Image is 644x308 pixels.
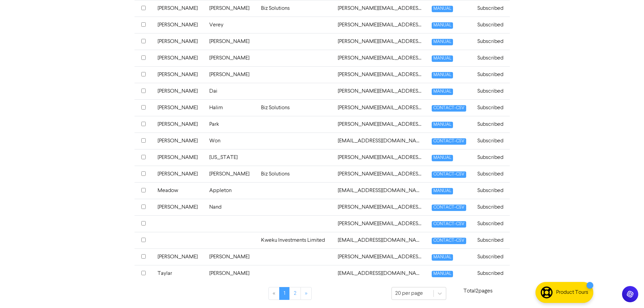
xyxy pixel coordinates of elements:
td: prritesh@bizgroup.co.nz [334,232,428,248]
p: Total 2 pages [446,287,510,295]
td: [PERSON_NAME] [153,33,205,50]
td: [PERSON_NAME] [153,50,205,66]
td: Subscribed [473,166,510,182]
td: jane@bizsolutions.co.nz [334,149,428,166]
td: Subscribed [473,17,510,33]
td: Subscribed [473,116,510,133]
td: Subscribed [473,149,510,166]
td: jonathon@bizsolutions.co.nz [334,166,428,182]
span: MANUAL [432,6,453,12]
td: Kweku Investments Limited [257,232,334,248]
span: MANUAL [432,89,453,95]
td: Subscribed [473,99,510,116]
td: [US_STATE] [205,149,257,166]
div: 20 per page [395,289,423,298]
td: taylar@bizsolutions.co.nz [334,265,428,282]
span: CONTACT-CSV [432,238,466,244]
td: Meadow [153,182,205,199]
td: Subscribed [473,50,510,66]
td: Verey [205,17,257,33]
span: MANUAL [432,39,453,45]
a: Page 1 is your current page [279,287,290,300]
span: MANUAL [432,155,453,161]
span: CONTACT-CSV [432,205,466,211]
td: Dai [205,83,257,99]
td: Biz Solutions [257,99,334,116]
td: [PERSON_NAME] [153,99,205,116]
td: [PERSON_NAME] [205,66,257,83]
td: [PERSON_NAME] [153,116,205,133]
td: Subscribed [473,232,510,248]
td: Won [205,133,257,149]
a: Page 2 [289,287,301,300]
td: jae@bizsolutions.co.nz [334,133,428,149]
td: Taylar [153,265,205,282]
td: irene.halim91@gmail.com [334,99,428,116]
td: pritesh@bizgroup.co.nz [334,199,428,215]
td: jacob@bizsolutions.co.nz [334,116,428,133]
td: Park [205,116,257,133]
td: [PERSON_NAME] [205,166,257,182]
td: gary@bizsolutions.co.nz [334,83,428,99]
td: rasshi@bizsolutions.co.nz [334,248,428,265]
td: [PERSON_NAME] [153,149,205,166]
td: [PERSON_NAME] [153,248,205,265]
td: pritesh@bizsolutions.co.nz [334,215,428,232]
td: meadow@bizsolutions.co.nz [334,182,428,199]
td: eugene@bizsolutions.co.nz [334,66,428,83]
span: CONTACT-CSV [432,138,466,145]
td: Subscribed [473,133,510,149]
td: [PERSON_NAME] [205,265,257,282]
td: ella@bizsolutions.co.nz [334,50,428,66]
td: [PERSON_NAME] [205,50,257,66]
span: MANUAL [432,254,453,261]
span: MANUAL [432,188,453,194]
iframe: Chat Widget [610,276,644,308]
td: Subscribed [473,248,510,265]
span: MANUAL [432,22,453,29]
td: donna@bizmortgages.co.nz [334,17,428,33]
a: » [301,287,312,300]
td: Halim [205,99,257,116]
td: [PERSON_NAME] [153,17,205,33]
td: [PERSON_NAME] [153,133,205,149]
td: Subscribed [473,215,510,232]
td: [PERSON_NAME] [153,166,205,182]
td: Subscribed [473,66,510,83]
td: Appleton [205,182,257,199]
td: Subscribed [473,83,510,99]
span: CONTACT-CSV [432,105,466,112]
span: MANUAL [432,55,453,62]
td: Subscribed [473,265,510,282]
td: eddie@bizsolutions.co.nz [334,33,428,50]
span: CONTACT-CSV [432,221,466,228]
td: [PERSON_NAME] [205,33,257,50]
td: Subscribed [473,199,510,215]
span: MANUAL [432,72,453,78]
span: MANUAL [432,122,453,128]
td: [PERSON_NAME] [153,199,205,215]
td: [PERSON_NAME] [153,83,205,99]
td: [PERSON_NAME] [205,248,257,265]
td: [PERSON_NAME] [153,66,205,83]
span: CONTACT-CSV [432,171,466,178]
td: Biz Solutions [257,166,334,182]
td: Subscribed [473,33,510,50]
td: Subscribed [473,182,510,199]
span: MANUAL [432,271,453,277]
td: Nand [205,199,257,215]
